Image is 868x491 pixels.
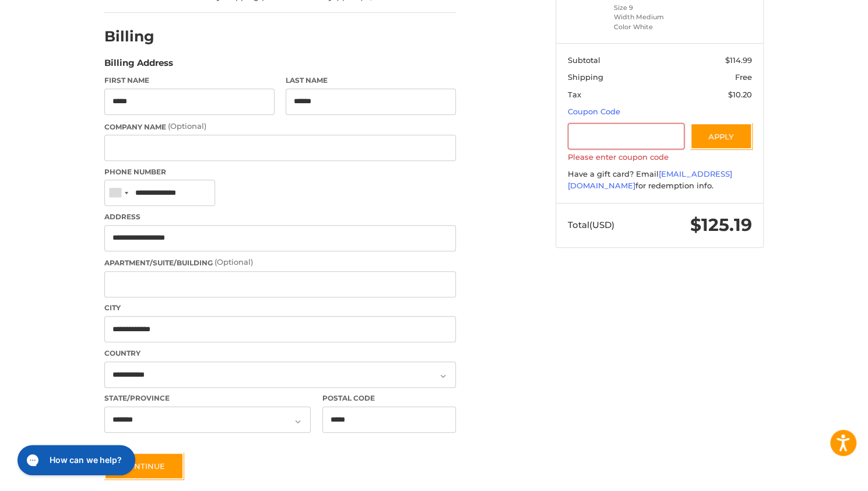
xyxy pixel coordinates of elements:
label: Postal Code [322,393,456,404]
label: First Name [104,75,275,86]
label: Apartment/Suite/Building [104,257,456,268]
label: Please enter coupon code [568,152,752,162]
a: [EMAIL_ADDRESS][DOMAIN_NAME] [568,169,732,190]
span: $125.19 [690,214,752,236]
label: Country [104,348,456,359]
span: Shipping [568,72,603,82]
div: Have a gift card? Email for redemption info. [568,169,752,191]
button: Apply [690,123,752,149]
small: (Optional) [168,121,206,131]
small: (Optional) [215,257,253,266]
span: Subtotal [568,55,600,65]
span: Tax [568,90,581,99]
legend: Billing Address [104,57,173,75]
li: Size 9 [614,3,703,13]
label: City [104,303,456,313]
label: State/Province [104,393,311,404]
iframe: Gorgias live chat messenger [12,441,139,479]
h2: Billing [104,27,173,45]
span: Total (USD) [568,219,614,230]
a: Coupon Code [568,107,620,116]
span: $10.20 [728,90,752,99]
span: $114.99 [725,55,752,65]
li: Color White [614,22,703,32]
label: Last Name [286,75,456,86]
button: Continue [104,453,184,479]
span: Free [735,72,752,82]
label: Company Name [104,121,456,132]
input: Gift Certificate or Coupon Code [568,123,685,149]
label: Phone Number [104,167,456,177]
label: Address [104,212,456,222]
li: Width Medium [614,12,703,22]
